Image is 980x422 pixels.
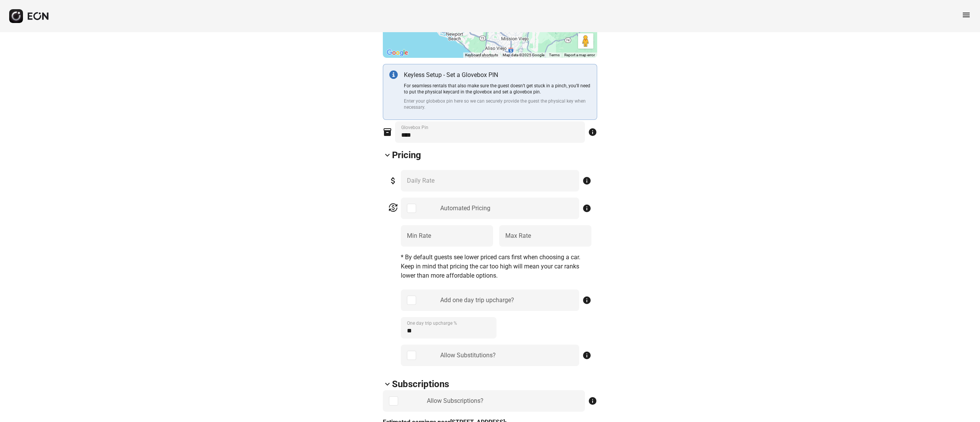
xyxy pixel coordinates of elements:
[440,204,490,213] div: Automated Pricing
[385,48,410,58] img: Google
[401,253,591,280] p: * By default guests see lower priced cars first when choosing a car. Keep in mind that pricing th...
[440,296,514,305] div: Add one day trip upcharge?
[401,124,428,131] label: Glovebox Pin
[392,378,449,390] h2: Subscriptions
[389,203,398,212] span: currency_exchange
[582,204,591,213] span: info
[582,176,591,185] span: info
[385,48,410,58] a: Open this area in Google Maps (opens a new window)
[503,53,544,57] span: Map data ©2025 Google
[392,149,421,161] h2: Pricing
[564,53,595,57] a: Report a map error
[549,53,560,57] a: Terms (opens in new tab)
[582,351,591,360] span: info
[962,10,971,20] span: menu
[389,176,398,185] span: attach_money
[588,396,597,406] span: info
[582,296,591,305] span: info
[440,351,496,360] div: Allow Substitutions?
[407,231,431,240] label: Min Rate
[404,83,591,95] p: For seamless rentals that also make sure the guest doesn’t get stuck in a pinch, you’ll need to p...
[465,52,498,58] button: Keyboard shortcuts
[389,70,398,79] img: info
[383,128,392,137] span: inventory_2
[404,98,591,110] p: Enter your globebox pin here so we can securely provide the guest the physical key when necessary.
[578,33,593,49] button: Drag Pegman onto the map to open Street View
[383,379,392,389] span: keyboard_arrow_down
[407,320,457,326] label: One day trip upcharge %
[505,231,531,240] label: Max Rate
[427,396,483,406] div: Allow Subscriptions?
[383,150,392,160] span: keyboard_arrow_down
[588,128,597,137] span: info
[404,70,591,80] p: Keyless Setup - Set a Glovebox PIN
